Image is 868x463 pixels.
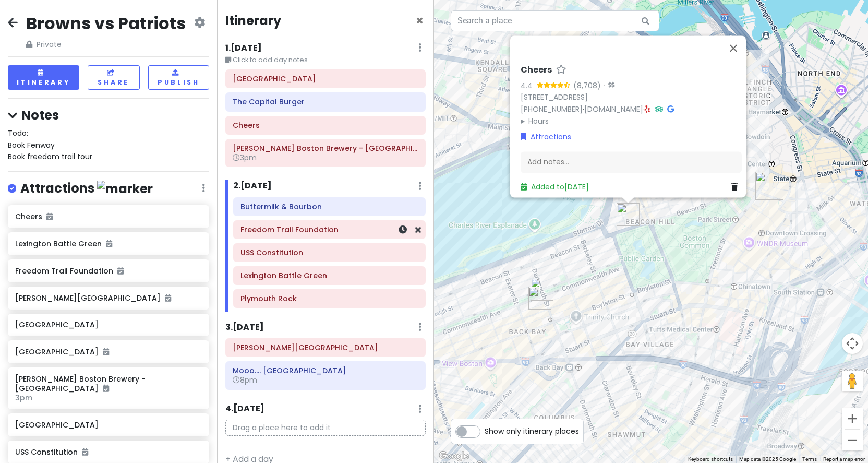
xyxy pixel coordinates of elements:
[148,65,209,90] button: Publish
[8,128,92,162] span: Todo: Book Fenway Book freedom trail tour
[721,35,746,61] button: Close
[655,105,663,113] i: Tripadvisor
[233,74,418,84] h6: Fenway Park
[240,248,418,257] h6: USS Constitution
[15,374,201,393] h6: [PERSON_NAME] Boston Brewery - [GEOGRAPHIC_DATA]
[88,65,140,90] button: Share
[26,13,186,34] h2: Browns vs Patriots
[521,80,537,91] div: 4.4
[240,294,418,303] h6: Plymouth Rock
[521,115,742,127] summary: Hours
[46,213,53,220] i: Added to itinerary
[233,181,272,192] h6: 2 . [DATE]
[103,385,109,392] i: Added to itinerary
[26,39,186,50] span: Private
[521,92,588,102] a: [STREET_ADDRESS]
[731,181,742,193] a: Delete place
[15,447,201,457] h6: USS Constitution
[802,456,817,462] a: Terms (opens in new tab)
[842,430,863,450] button: Zoom out
[106,240,112,247] i: Added to itinerary
[15,266,201,276] h6: Freedom Trail Foundation
[15,420,201,430] h6: [GEOGRAPHIC_DATA]
[521,65,742,127] div: · ·
[556,65,566,76] a: Star place
[15,347,201,357] h6: [GEOGRAPHIC_DATA]
[823,456,865,462] a: Report a map error
[233,343,418,352] h6: Gillette Stadium
[8,65,79,90] button: Itinerary
[755,172,783,200] div: Freedom Trail Foundation
[521,65,552,76] h6: Cheers
[165,294,171,302] i: Added to itinerary
[416,12,424,29] span: Close itinerary
[416,15,424,27] button: Close
[573,80,601,91] div: (8,708)
[531,278,553,301] div: Buttermilk & Bourbon
[528,287,551,310] div: The Capital Burger
[451,10,659,31] input: Search a place
[82,448,88,456] i: Added to itinerary
[521,104,583,114] a: [PHONE_NUMBER]
[15,212,201,221] h6: Cheers
[842,333,863,354] button: Map camera controls
[15,320,201,329] h6: [GEOGRAPHIC_DATA]
[233,366,418,375] h6: Mooo.... Seaport
[225,322,264,333] h6: 3 . [DATE]
[8,107,209,123] h4: Notes
[842,408,863,429] button: Zoom in
[97,181,153,197] img: marker
[688,456,733,463] button: Keyboard shortcuts
[415,224,421,236] a: Remove from day
[15,239,201,248] h6: Lexington Battle Green
[601,81,614,91] div: ·
[399,224,407,236] a: Set a time
[437,449,471,463] a: Open this area in Google Maps (opens a new window)
[225,43,262,54] h6: 1 . [DATE]
[739,456,796,462] span: Map data ©2025 Google
[485,425,579,437] span: Show only itinerary places
[233,97,418,106] h6: The Capital Burger
[521,131,571,143] a: Attractions
[103,348,109,355] i: Added to itinerary
[225,403,264,414] h6: 4 . [DATE]
[233,121,418,130] h6: Cheers
[225,55,426,65] small: Click to add day notes
[233,152,257,163] span: 3pm
[240,271,418,280] h6: Lexington Battle Green
[233,375,257,385] span: 8pm
[521,182,589,192] a: Added to[DATE]
[225,13,281,29] h4: Itinerary
[15,293,201,303] h6: [PERSON_NAME][GEOGRAPHIC_DATA]
[20,180,153,197] h4: Attractions
[521,151,742,173] div: Add notes...
[240,225,418,234] h6: Freedom Trail Foundation
[842,371,863,391] button: Drag Pegman onto the map to open Street View
[437,449,471,463] img: Google
[233,144,418,153] h6: Samuel Adams Boston Brewery - Jamaica Plain
[240,202,418,211] h6: Buttermilk & Bourbon
[584,104,643,114] a: [DOMAIN_NAME]
[225,420,426,436] p: Drag a place here to add it
[117,267,124,275] i: Added to itinerary
[667,105,674,113] i: Google Maps
[617,203,640,226] div: Cheers
[15,393,32,403] span: 3pm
